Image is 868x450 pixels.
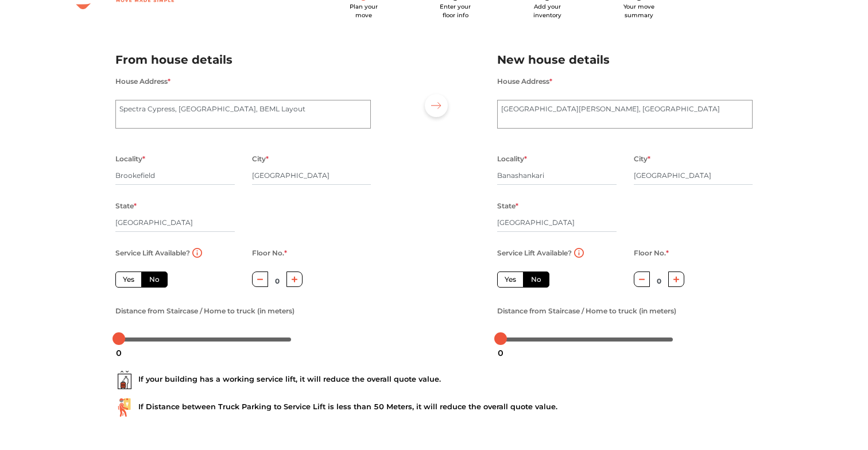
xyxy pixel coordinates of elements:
[497,152,527,166] label: Locality
[111,343,126,363] div: 0
[493,343,508,363] div: 0
[497,271,524,288] label: Yes
[497,100,753,129] textarea: [GEOGRAPHIC_DATA][PERSON_NAME], [GEOGRAPHIC_DATA]
[634,152,650,166] label: City
[252,152,269,166] label: City
[634,246,669,261] label: Floor No.
[115,398,134,417] img: ...
[623,3,654,19] span: Your move summary
[115,100,371,129] textarea: Spectra Cypress, [GEOGRAPHIC_DATA], BEML Layout
[252,246,287,261] label: Floor No.
[350,3,378,19] span: Plan your move
[497,74,552,89] label: House Address
[115,152,145,166] label: Locality
[497,246,572,261] label: Service Lift Available?
[497,304,676,319] label: Distance from Staircase / Home to truck (in meters)
[115,51,371,69] h2: From house details
[115,74,170,89] label: House Address
[115,398,753,417] div: If Distance between Truck Parking to Service Lift is less than 50 Meters, it will reduce the over...
[523,271,549,288] label: No
[115,371,753,389] div: If your building has a working service lift, it will reduce the overall quote value.
[141,271,168,288] label: No
[115,246,190,261] label: Service Lift Available?
[115,271,142,288] label: Yes
[115,199,137,214] label: State
[115,304,294,319] label: Distance from Staircase / Home to truck (in meters)
[533,3,561,19] span: Add your inventory
[497,199,518,214] label: State
[497,51,753,69] h2: New house details
[115,371,134,389] img: ...
[440,3,471,19] span: Enter your floor info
